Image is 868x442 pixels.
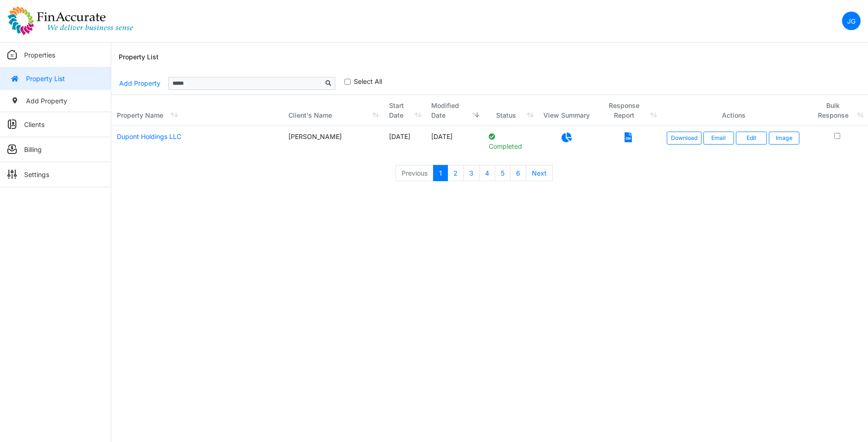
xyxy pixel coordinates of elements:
[489,132,532,151] p: Completed
[526,165,553,182] a: Next
[447,165,464,182] a: 2
[538,95,596,126] th: View Summary
[119,75,161,91] a: Add Property
[24,170,49,179] p: Settings
[24,145,42,154] p: Billing
[24,50,55,60] p: Properties
[433,165,448,182] a: 1
[595,95,661,126] th: Response Report: activate to sort column ascending
[24,120,45,129] p: Clients
[463,165,479,182] a: 3
[847,16,855,26] p: JG
[842,12,861,30] a: JG
[7,170,17,179] img: sidemenu_settings.png
[383,126,425,164] td: [DATE]
[426,126,484,164] td: [DATE]
[667,132,702,145] a: Download
[769,132,799,145] button: Image
[479,165,495,182] a: 4
[7,120,17,129] img: sidemenu_client.png
[168,77,322,90] input: Sizing example input
[426,95,484,126] th: Modified Date: activate to sort column ascending
[117,133,181,140] a: Dupont Holdings LLC
[283,126,383,164] td: [PERSON_NAME]
[703,132,734,145] button: Email
[736,132,766,145] a: Edit
[383,95,425,126] th: Start Date: activate to sort column ascending
[483,95,537,126] th: Status: activate to sort column ascending
[7,145,17,154] img: sidemenu_billing.png
[111,95,283,126] th: Property Name: activate to sort column ascending
[7,50,17,59] img: sidemenu_properties.png
[7,6,134,36] img: spp logo
[495,165,511,182] a: 5
[283,95,383,126] th: Client's Name: activate to sort column ascending
[510,165,526,182] a: 6
[354,76,382,86] label: Select All
[119,53,159,61] h6: Property List
[807,95,868,126] th: Bulk Response: activate to sort column ascending
[661,95,807,126] th: Actions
